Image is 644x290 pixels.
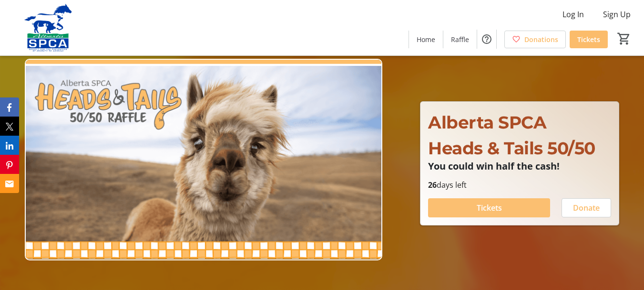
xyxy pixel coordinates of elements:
button: Tickets [428,198,550,217]
a: Donations [504,31,566,48]
img: Campaign CTA Media Photo [25,59,382,260]
a: Raffle [443,31,477,48]
span: Tickets [477,202,502,214]
span: Sign Up [603,9,631,20]
span: 26 [428,180,437,190]
span: Donate [573,202,600,214]
span: Heads & Tails 50/50 [428,138,595,159]
button: Help [477,30,496,49]
p: days left [428,179,611,191]
a: Home [409,31,443,48]
span: Alberta SPCA [428,112,546,133]
button: Sign Up [595,7,638,22]
span: Log In [562,9,584,20]
p: You could win half the cash! [428,161,611,172]
span: Donations [524,34,558,44]
button: Donate [562,198,611,217]
a: Tickets [570,31,608,48]
span: Raffle [451,34,469,44]
img: Alberta SPCA's Logo [6,4,91,52]
button: Cart [615,30,633,47]
span: Home [417,34,435,44]
span: Tickets [577,34,600,44]
button: Log In [555,7,592,22]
